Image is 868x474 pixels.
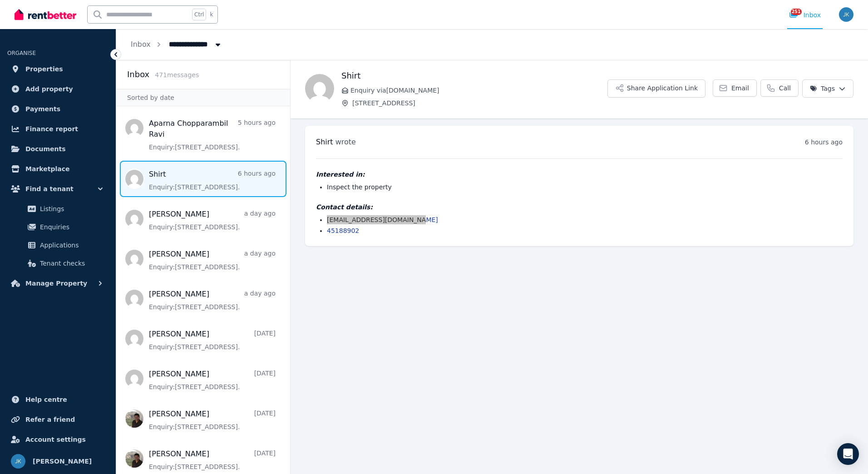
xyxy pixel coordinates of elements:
a: Call [760,79,799,97]
img: RentBetter [15,8,76,21]
span: Finance report [25,123,78,134]
a: Finance report [7,120,108,138]
a: [PERSON_NAME][DATE]Enquiry:[STREET_ADDRESS]. [149,449,276,471]
span: 251 [791,9,802,15]
span: Enquiries [40,222,101,232]
span: Help centre [25,394,67,405]
span: Documents [25,143,66,154]
span: Tenant checks [40,258,101,269]
a: Enquiries [11,218,105,236]
a: Refer a friend [7,410,108,429]
span: Ctrl [192,9,206,20]
li: Inspect the property [327,183,843,192]
span: Properties [25,64,63,74]
a: Inbox [131,40,151,49]
span: Call [779,84,791,93]
button: Tags [802,79,853,98]
a: Help centre [7,390,108,409]
span: 471 message s [155,71,199,79]
a: 45188902 [327,227,359,234]
img: Joanna Kunicka [839,7,853,22]
a: Applications [11,236,105,254]
a: Account settings [7,430,108,449]
span: [PERSON_NAME] [33,456,92,467]
a: [PERSON_NAME][DATE]Enquiry:[STREET_ADDRESS]. [149,329,276,351]
span: Shirt [316,138,333,146]
span: Marketplace [25,163,69,174]
h2: Inbox [127,68,149,81]
a: Properties [7,60,108,78]
span: wrote [335,138,356,146]
nav: Breadcrumb [116,29,237,60]
a: Payments [7,100,108,118]
a: [PERSON_NAME][DATE]Enquiry:[STREET_ADDRESS]. [149,369,276,391]
div: Open Intercom Messenger [837,443,859,465]
button: Manage Property [7,274,108,292]
span: Payments [25,104,60,114]
a: [PERSON_NAME][DATE]Enquiry:[STREET_ADDRESS]. [149,409,276,431]
a: Shirt6 hours agoEnquiry:[STREET_ADDRESS]. [149,169,276,192]
span: Manage Property [25,278,87,289]
a: Listings [11,200,105,218]
a: [PERSON_NAME]a day agoEnquiry:[STREET_ADDRESS]. [149,289,276,311]
a: [PERSON_NAME]a day agoEnquiry:[STREET_ADDRESS]. [149,249,276,272]
span: Add property [25,84,73,94]
a: Tenant checks [11,254,105,272]
span: k [210,11,213,18]
span: Find a tenant [25,183,74,194]
span: Refer a friend [25,414,75,425]
span: [STREET_ADDRESS] [352,99,607,108]
a: [PERSON_NAME]a day agoEnquiry:[STREET_ADDRESS]. [149,209,276,232]
span: Email [731,84,749,93]
h1: Shirt [341,69,607,82]
a: [EMAIL_ADDRESS][DOMAIN_NAME] [327,216,438,223]
span: Applications [40,240,101,251]
span: Tags [810,84,835,93]
span: Account settings [25,434,86,445]
time: 6 hours ago [805,138,843,146]
img: Shirt [305,74,334,103]
button: Share Application Link [607,79,705,98]
div: Inbox [789,10,821,20]
a: Add property [7,80,108,98]
span: ORGANISE [7,50,36,56]
a: Marketplace [7,160,108,178]
h4: Contact details: [316,202,843,212]
span: Listings [40,203,101,214]
button: Find a tenant [7,180,108,198]
a: Email [713,79,757,97]
h4: Interested in: [316,170,843,179]
a: Aparna Chopparambil Ravi5 hours agoEnquiry:[STREET_ADDRESS]. [149,118,276,152]
div: Sorted by date [116,89,290,106]
img: Joanna Kunicka [11,454,25,469]
span: Enquiry via [DOMAIN_NAME] [350,86,607,95]
a: Documents [7,140,108,158]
